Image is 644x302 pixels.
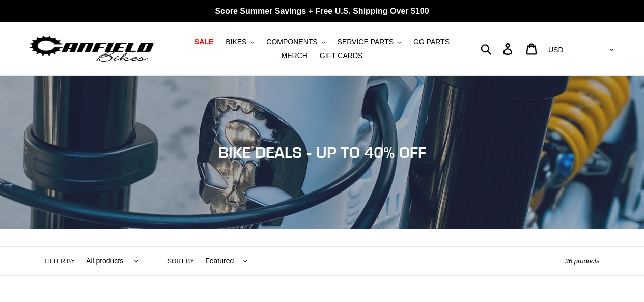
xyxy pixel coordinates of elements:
img: Canfield Bikes [28,33,155,65]
span: GG PARTS [413,38,450,46]
a: GG PARTS [408,35,455,49]
a: GIFT CARDS [315,49,368,63]
span: SERVICE PARTS [338,38,394,46]
span: BIKE DEALS - UP TO 40% OFF [218,143,426,161]
a: SALE [189,35,218,49]
label: Sort by [167,257,194,266]
span: COMPONENTS [266,38,317,46]
span: BIKES [226,38,246,46]
span: MERCH [282,51,307,60]
button: SERVICE PARTS [332,35,406,49]
label: Filter by [45,257,75,266]
button: BIKES [220,35,259,49]
span: GIFT CARDS [320,51,363,60]
a: MERCH [276,49,313,63]
button: COMPONENTS [261,35,330,49]
span: 36 products [565,257,600,265]
span: SALE [194,38,213,46]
